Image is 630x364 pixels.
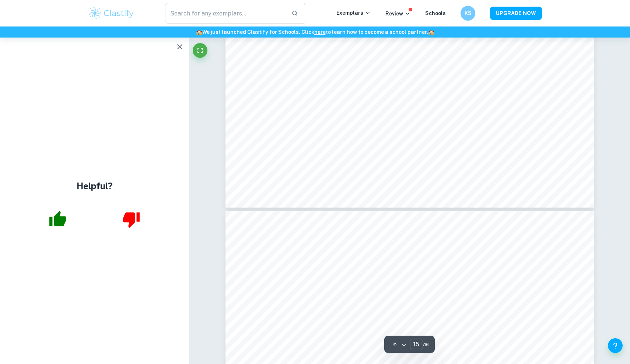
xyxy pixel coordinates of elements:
button: Fullscreen [193,43,207,58]
button: KS [461,6,475,21]
span: / 16 [423,341,429,348]
span: 🏫 [196,29,202,35]
span: 🏫 [428,29,434,35]
p: Review [385,10,410,18]
h6: We just launched Clastify for Schools. Click to learn how to become a school partner. [1,28,629,36]
a: here [314,29,326,35]
p: Exemplars [336,9,371,17]
h6: KS [464,9,472,17]
input: Search for any exemplars... [165,3,286,24]
button: Help and Feedback [608,338,623,353]
a: Schools [425,10,446,16]
img: Clastify logo [88,6,135,21]
h4: Helpful? [77,179,113,192]
button: UPGRADE NOW [490,7,542,20]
